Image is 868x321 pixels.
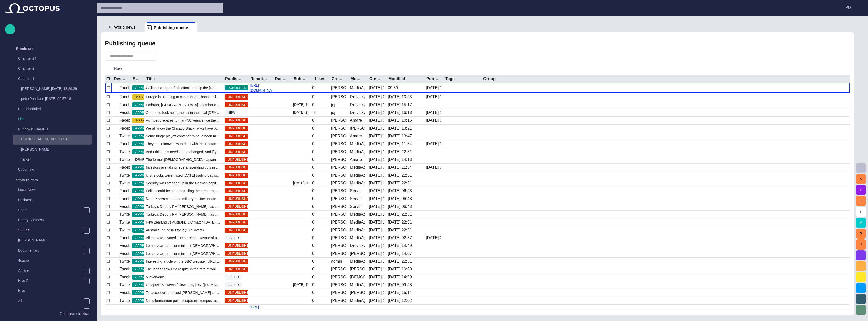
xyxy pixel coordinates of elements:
div: 9/18 11:56 [426,85,441,91]
div: 7/11/2013 14:46 [369,259,384,264]
div: 3/30/2016 22:51 [388,172,412,178]
div: 9/26 14:39 [293,305,308,320]
div: MediaAgent [350,259,365,264]
p: Facebook [119,196,137,202]
div: 6/12/2013 12:36 [369,227,384,233]
p: S [147,25,152,30]
div: 3/7/2023 02:37 [388,235,412,241]
div: 9/17 09:48 [388,282,412,288]
div: joj [331,102,335,108]
div: SF-Test [8,226,92,236]
button: M [856,218,866,228]
div: 0 [312,266,314,272]
div: List [8,114,92,125]
div: Scheduled [294,76,306,81]
div: Amare [350,118,362,123]
button: U [856,239,866,250]
p: F [107,25,112,30]
div: 5/15/2013 19:11 [369,149,384,155]
span: North Korea cut off the military hotline unilaterally today as a prot [146,196,221,201]
div: 6/1/2018 15:14 [426,141,441,147]
div: 5/15/2013 13:21 [388,126,412,131]
div: MediaAgent [350,149,365,155]
div: 4/10/2013 11:02 [293,101,308,109]
div: 4/10/2013 11:02 [369,102,384,108]
div: 9/3 10:16 [388,118,412,123]
div: Ticker [11,155,92,165]
div: 7/15/2013 10:20 [369,266,384,272]
div: 0 [312,133,314,139]
div: FWorld news [105,22,145,32]
div: Janko [331,274,346,280]
div: Janko [331,188,346,194]
div: MediaAgent [350,212,365,217]
div: 9/1 15:17 [388,102,412,108]
span: UNPUBLISHED [225,173,254,178]
p: Local News [18,187,92,192]
p: All [18,298,83,303]
span: UNPUBLISHED [225,165,254,170]
span: UNPUBLISHED [225,102,254,107]
div: 3/30/2016 22:51 [388,219,412,225]
p: Collapse sidebar [60,311,90,317]
div: 6/4/2013 18:33 [369,212,384,217]
div: CHINESE ALT SCRIPT TEST [11,135,92,145]
div: MediaAgent [350,227,365,233]
div: 9/21 17:08 [293,109,308,116]
div: 5/24/2013 16:23 [369,180,384,186]
div: 0 [312,126,314,131]
div: 5/24/2013 16:22 [369,188,384,194]
div: Janko [331,141,346,147]
div: 5/7/2018 09:34 [426,235,441,241]
div: Janko [331,165,346,170]
span: NEW [225,110,238,115]
span: APPROVED [132,204,156,209]
div: Likes [315,76,325,81]
div: 0 [312,149,314,155]
div: 5/7/2018 09:30 [426,118,441,123]
div: Sports [8,205,92,215]
div: MediaAgent [350,219,365,225]
div: SPublishing queue [145,22,197,32]
div: Server [350,196,362,202]
p: Hive [18,288,92,293]
div: 3/30/2016 22:51 [388,259,412,264]
p: Amare [18,268,83,273]
span: APPROVED [132,110,156,115]
p: Twitter [119,157,131,163]
div: 4/9/2013 15:40 [369,85,384,91]
span: As Tibet prepares to mark 50 years since the Dalai Lama fled [146,118,221,123]
div: Drevicky [350,102,365,108]
p: Rundowns [16,46,34,51]
p: Facebook [119,188,137,194]
div: 9/4 14:13 [388,157,412,162]
div: Story molder [8,306,92,316]
p: Story molder [18,308,83,313]
div: Local News [8,185,92,195]
span: The former England captain made 115 appearances for his country and 394 for Manchester United [146,157,221,162]
span: APPROVED [132,165,156,170]
div: 0 [312,172,314,178]
div: 7/11/2013 14:07 [369,251,384,256]
div: Janko [331,180,346,186]
div: 0 [312,259,314,264]
span: UNPUBLISHED [225,141,254,146]
div: 9/8 13:23 [388,94,412,100]
div: 7/28/2022 11:54 [388,165,412,170]
div: 0 [312,102,314,108]
div: 3/30/2016 22:51 [388,149,412,155]
p: [PERSON_NAME] [DATE] 13:29:29 [21,86,92,91]
p: CHINESE ALT SCRIPT TEST [21,137,92,142]
p: Facebook [119,141,137,147]
div: 5/15/2013 13:21 [369,133,384,139]
div: Ready Business [8,215,92,226]
span: One need look no further than the local Mexican stand to fin [146,110,221,115]
div: 6/19/2013 11:49 [369,235,384,241]
div: MediaAgent [350,235,365,241]
div: Janko [331,85,346,91]
p: Sports [18,207,83,212]
p: Business [18,197,92,202]
div: 3/25/2016 06:48 [388,196,412,202]
div: 7/15/2013 10:20 [388,266,412,272]
div: Amare [350,133,362,139]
